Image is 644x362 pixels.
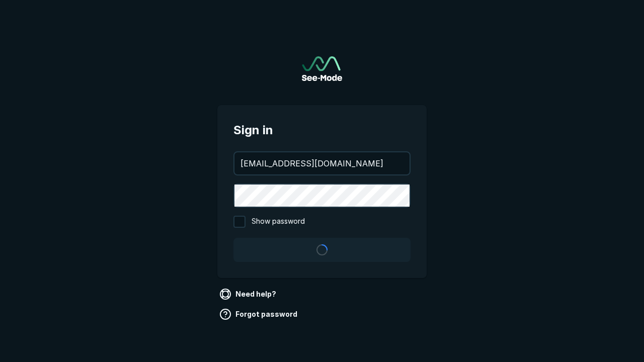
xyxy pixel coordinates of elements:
a: Need help? [217,286,280,302]
a: Forgot password [217,306,301,322]
span: Show password [252,216,305,228]
input: your@email.com [234,152,410,174]
img: See-Mode Logo [302,56,342,81]
span: Sign in [233,121,411,139]
a: Go to sign in [302,56,342,81]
